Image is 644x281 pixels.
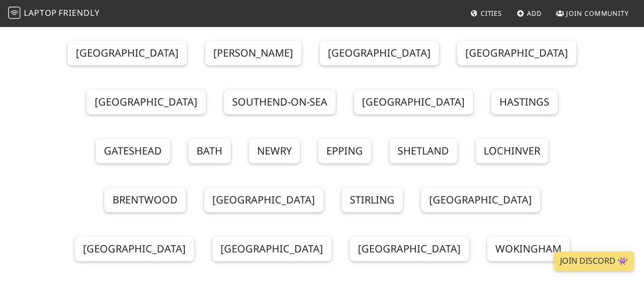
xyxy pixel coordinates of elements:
[491,90,557,114] a: Hastings
[566,9,629,18] span: Join Community
[350,237,469,261] a: [GEOGRAPHIC_DATA]
[204,188,323,212] a: [GEOGRAPHIC_DATA]
[104,188,186,212] a: Brentwood
[552,4,633,22] a: Join Community
[224,90,335,114] a: Southend-on-Sea
[342,188,403,212] a: Stirling
[354,90,473,114] a: [GEOGRAPHIC_DATA]
[318,139,371,163] a: Epping
[466,4,506,22] a: Cities
[8,7,20,19] img: LaptopFriendly
[24,7,57,18] span: Laptop
[205,41,301,65] a: [PERSON_NAME]
[249,139,300,163] a: Newry
[513,4,546,22] a: Add
[188,139,231,163] a: Bath
[68,41,187,65] a: [GEOGRAPHIC_DATA]
[389,139,457,163] a: Shetland
[75,237,194,261] a: [GEOGRAPHIC_DATA]
[212,237,331,261] a: [GEOGRAPHIC_DATA]
[481,9,502,18] span: Cities
[59,7,99,18] span: Friendly
[475,139,548,163] a: Lochinver
[87,90,206,114] a: [GEOGRAPHIC_DATA]
[421,188,540,212] a: [GEOGRAPHIC_DATA]
[96,139,170,163] a: Gateshead
[457,41,576,65] a: [GEOGRAPHIC_DATA]
[527,9,542,18] span: Add
[8,5,100,22] a: LaptopFriendly LaptopFriendly
[320,41,439,65] a: [GEOGRAPHIC_DATA]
